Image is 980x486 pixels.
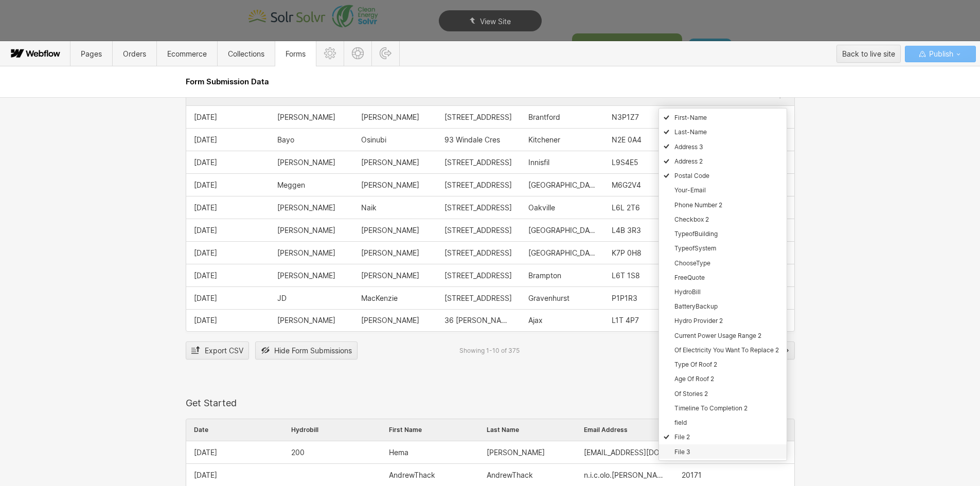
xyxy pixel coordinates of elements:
[528,294,569,302] span: Gravenhurst
[444,226,512,235] span: [STREET_ADDRESS]
[186,287,270,309] div: Thursday, July 24, 2025 3:01 PM
[674,245,716,253] span: TypeofSystem
[444,136,500,144] span: 93 Windale Cres
[186,264,270,286] div: Sunday, July 27, 2025 8:59 PM
[123,49,146,58] span: Orders
[291,426,318,434] span: Hydrobill
[291,448,305,457] span: 200
[277,204,335,212] span: [PERSON_NAME]
[286,49,306,58] span: Forms
[480,17,511,26] span: View Site
[186,129,270,151] div: Monday, August 11, 2025 12:47 AM
[361,226,419,235] span: [PERSON_NAME]
[361,272,419,280] span: [PERSON_NAME]
[444,181,512,189] span: [STREET_ADDRESS]
[361,181,419,189] span: [PERSON_NAME]
[584,448,666,457] span: [EMAIL_ADDRESS][DOMAIN_NAME]
[528,249,597,257] span: [GEOGRAPHIC_DATA]
[528,113,560,121] span: Brantford
[444,204,512,212] span: [STREET_ADDRESS]
[584,471,666,479] span: n.i.c.olo.[PERSON_NAME].7.77.@[DOMAIN_NAME]
[528,316,543,325] span: Ajax
[277,181,305,189] span: Meggen
[842,46,895,62] div: Back to live site
[674,361,717,368] span: Type Of Roof 2
[674,375,714,383] span: Age Of Roof 2
[479,419,577,441] div: Last Name
[674,317,723,325] span: Hydro Provider 2
[81,49,102,58] span: Pages
[836,45,901,63] button: Back to live site
[361,113,419,121] span: [PERSON_NAME]
[674,114,707,121] span: First-Name
[389,426,422,434] span: First Name
[277,226,335,235] span: [PERSON_NAME]
[194,448,217,457] span: [DATE]
[186,77,795,87] h2: Form Submission Data
[674,274,705,281] span: FreeQuote
[186,242,270,264] div: Tuesday, July 29, 2025 7:11 AM
[674,434,690,441] span: File 2
[674,288,701,296] span: HydroBill
[186,464,284,486] div: Wednesday, July 30, 2025 2:45 PM
[528,181,597,189] span: [GEOGRAPHIC_DATA]
[194,226,217,235] span: [DATE]
[674,187,706,194] span: Your-Email
[905,46,976,62] button: Publish
[674,346,779,354] span: Of Electricity You Want To Replace 2
[459,347,520,354] div: Showing 1-10 of 375
[277,272,335,280] span: [PERSON_NAME]
[487,471,533,479] span: AndrewThack
[444,294,512,302] span: [STREET_ADDRESS]
[674,259,710,267] span: ChooseType
[927,46,953,62] span: Publish
[274,343,352,358] span: Hide Form Submissions
[255,341,358,359] button: Hide Form Submissions
[194,471,217,479] span: [DATE]
[528,226,597,235] span: [GEOGRAPHIC_DATA]
[186,341,249,359] button: Export CSV
[186,419,284,441] div: Date
[444,249,512,257] span: [STREET_ADDRESS]
[361,249,419,257] span: [PERSON_NAME]
[674,143,703,151] span: Address 3
[194,136,217,144] span: [DATE]
[361,136,386,144] span: Osinubi
[674,230,718,238] span: TypeofBuilding
[186,174,270,196] div: Thursday, August 7, 2025 4:26 PM
[277,158,335,167] span: [PERSON_NAME]
[576,419,674,441] div: Email Address
[186,398,795,408] div: Get Started
[444,272,512,280] span: [STREET_ADDRESS]
[361,204,377,212] span: Naik
[674,390,708,398] span: Of Stories 2
[186,196,270,219] div: Wednesday, July 30, 2025 9:47 PM
[186,310,270,331] div: Wednesday, July 23, 2025 10:23 PM
[389,471,435,479] span: AndrewThack
[674,332,761,339] span: Current Power Usage Range 2
[277,294,287,302] span: JD
[283,419,381,441] div: Hydrobill
[277,316,335,325] span: [PERSON_NAME]
[186,151,270,173] div: Sunday, August 10, 2025 9:28 AM
[228,49,264,58] span: Collections
[194,158,217,167] span: [DATE]
[528,272,561,280] span: Brampton
[186,441,284,463] div: Tuesday, August 5, 2025 8:33 PM
[194,272,217,280] span: [DATE]
[444,316,513,325] span: 36 [PERSON_NAME] Dr
[444,113,512,121] span: [STREET_ADDRESS]
[674,302,718,310] span: BatteryBackup
[194,249,217,257] span: [DATE]
[381,419,479,441] div: First Name
[389,448,408,457] span: Hema
[194,204,217,212] span: [DATE]
[528,204,555,212] span: Oakville
[167,49,207,58] span: Ecommerce
[487,426,519,434] span: Last Name
[277,136,294,144] span: Bayo
[186,106,270,128] div: Monday, August 11, 2025 3:53 PM
[674,172,709,179] span: Postal Code
[528,158,549,167] span: Innisfil
[528,136,560,144] span: Kitchener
